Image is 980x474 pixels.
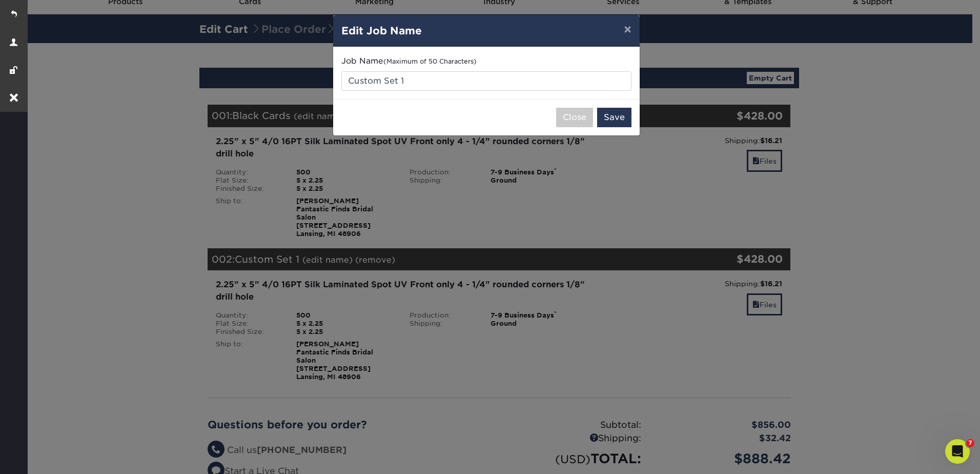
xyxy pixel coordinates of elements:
[341,71,631,91] input: Descriptive Name
[341,55,477,67] label: Job Name
[597,108,631,127] button: Save
[341,23,631,38] h4: Edit Job Name
[616,15,639,44] button: ×
[556,108,593,127] button: Close
[966,439,974,447] span: 7
[945,439,970,464] iframe: Intercom live chat
[383,57,477,65] small: (Maximum of 50 Characters)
